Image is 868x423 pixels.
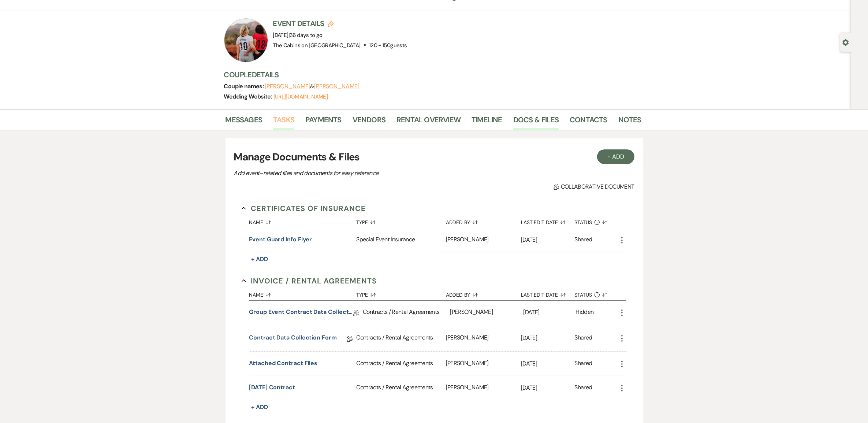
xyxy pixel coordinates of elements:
[446,352,521,376] div: [PERSON_NAME]
[575,286,618,300] button: Status
[575,235,592,245] div: Shared
[356,326,446,352] div: Contracts / Rental Agreements
[356,286,446,300] button: Type
[575,292,592,297] span: Status
[251,403,268,411] span: + Add
[521,214,575,228] button: Last Edit Date
[521,286,575,300] button: Last Edit Date
[446,214,521,228] button: Added By
[356,376,446,400] div: Contracts / Rental Agreements
[472,114,502,130] a: Timeline
[249,402,270,412] button: + Add
[450,301,523,326] div: [PERSON_NAME]
[242,203,366,214] button: Certificates of Insurance
[521,235,575,245] p: [DATE]
[521,333,575,343] p: [DATE]
[842,38,849,45] button: Open lead details
[249,254,270,264] button: + Add
[251,255,268,263] span: + Add
[242,275,377,286] button: Invoice / Rental Agreements
[273,93,328,100] a: [URL][DOMAIN_NAME]
[249,383,295,392] button: [DATE] Contract
[554,182,634,191] span: Collaborative document
[273,114,294,130] a: Tasks
[249,359,317,368] button: Attached Contract Files
[305,114,342,130] a: Payments
[356,214,446,228] button: Type
[363,301,450,326] div: Contracts / Rental Agreements
[290,31,323,39] span: 36 days to go
[314,84,360,89] button: [PERSON_NAME]
[265,84,310,89] button: [PERSON_NAME]
[575,220,592,225] span: Status
[224,82,265,90] span: Couple names:
[353,114,385,130] a: Vendors
[288,31,323,39] span: |
[513,114,559,130] a: Docs & Files
[575,383,592,393] div: Shared
[249,333,337,345] a: Contract Data Collection Form
[226,114,262,130] a: Messages
[446,286,521,300] button: Added By
[521,383,575,393] p: [DATE]
[249,308,353,319] a: Group Event Contract Data Collection Form
[234,168,490,178] p: Add event–related files and documents for easy reference.
[524,308,576,317] p: [DATE]
[273,31,323,39] span: [DATE]
[446,376,521,400] div: [PERSON_NAME]
[396,114,461,130] a: Rental Overview
[521,359,575,368] p: [DATE]
[356,352,446,376] div: Contracts / Rental Agreements
[446,326,521,352] div: [PERSON_NAME]
[224,93,273,100] span: Wedding Website:
[356,228,446,252] div: Special Event Insurance
[234,149,634,165] h3: Manage Documents & Files
[265,83,360,90] span: &
[273,42,361,49] span: The Cabins on [GEOGRAPHIC_DATA]
[597,149,634,164] button: + Add
[249,235,312,244] button: Event Guard Info Flyer
[575,359,592,369] div: Shared
[249,214,356,228] button: Name
[618,114,641,130] a: Notes
[369,42,407,49] span: 120 - 150 guests
[575,308,593,319] div: Hidden
[570,114,607,130] a: Contacts
[575,214,618,228] button: Status
[249,286,356,300] button: Name
[575,333,592,345] div: Shared
[224,70,634,80] h3: Couple Details
[446,228,521,252] div: [PERSON_NAME]
[273,18,407,29] h3: Event Details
